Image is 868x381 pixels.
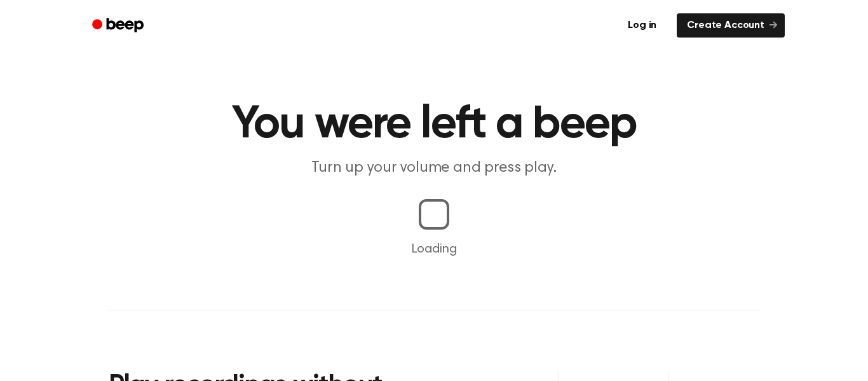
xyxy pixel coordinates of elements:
[677,13,785,38] a: Create Account
[83,13,155,38] a: Beep
[615,11,669,40] a: Log in
[109,102,759,148] h1: You were left a beep
[190,158,678,179] p: Turn up your volume and press play.
[15,240,853,259] p: Loading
